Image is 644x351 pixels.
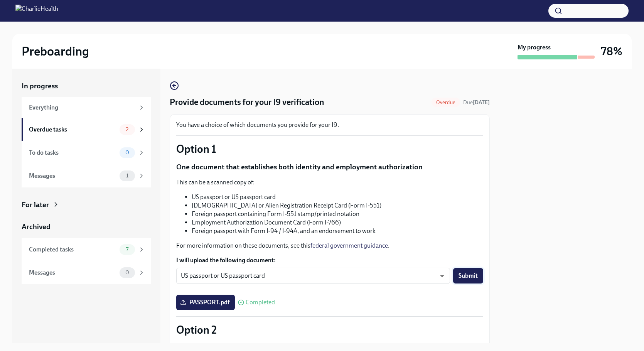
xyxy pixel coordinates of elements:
a: Messages0 [22,261,151,284]
img: CharlieHealth [15,5,58,17]
div: Messages [29,172,116,180]
li: Employment Authorization Document Card (Form I-766) [192,218,483,227]
div: To do tasks [29,148,116,157]
strong: My progress [518,43,551,52]
div: Completed tasks [29,245,116,254]
div: Everything [29,103,135,112]
li: [DEMOGRAPHIC_DATA] or Alien Registration Receipt Card (Form I-551) [192,201,483,210]
a: In progress [22,81,151,91]
p: You have a choice of which documents you provide for your I9. [176,121,483,129]
div: For later [22,200,49,210]
li: Foreign passport containing Form I-551 stamp/printed notation [192,210,483,218]
strong: [DATE] [473,99,490,106]
p: Option 1 [176,142,483,156]
div: Overdue tasks [29,125,116,134]
span: PASSPORT.pdf [182,299,229,306]
h2: Preboarding [22,44,89,59]
p: One document that establishes both identity and employment authorization [176,162,483,172]
span: 7 [121,246,133,252]
label: I will upload the following document: [176,256,483,265]
a: To do tasks0 [22,141,151,164]
span: 2 [121,127,133,132]
span: Completed [246,299,275,305]
div: US passport or US passport card [176,268,450,284]
div: Messages [29,268,116,277]
button: Submit [453,268,483,283]
h3: 78% [601,44,622,58]
a: Archived [22,222,151,232]
span: Submit [459,272,478,280]
label: PASSPORT.pdf [176,295,235,310]
p: For more information on these documents, see this . [176,241,483,250]
li: US passport or US passport card [192,193,483,201]
a: For later [22,200,151,210]
span: 1 [121,173,133,179]
a: federal government guidance [310,242,388,249]
a: Messages1 [22,164,151,187]
span: 0 [121,270,134,275]
span: August 19th, 2025 08:00 [463,99,490,106]
li: Foreign passport with Form I-94 / I-94A, and an endorsement to work [192,227,483,235]
span: 0 [121,150,134,155]
span: Due [463,99,490,106]
a: Completed tasks7 [22,238,151,261]
p: Option 2 [176,323,483,337]
span: Overdue [432,100,460,105]
h4: Provide documents for your I9 verification [170,96,324,108]
a: Overdue tasks2 [22,118,151,141]
a: Everything [22,97,151,118]
p: This can be a scanned copy of: [176,178,483,187]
